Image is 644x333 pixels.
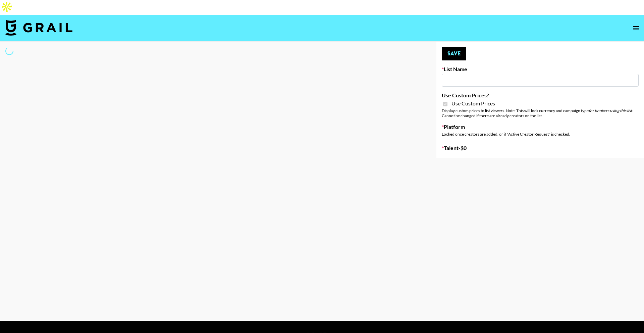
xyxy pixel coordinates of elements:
button: open drawer [629,21,643,35]
div: Locked once creators are added, or if "Active Creator Request" is checked. [442,132,639,137]
label: List Name [442,66,639,73]
label: Talent - $ 0 [442,145,639,151]
img: Grail Talent [5,19,72,36]
label: Use Custom Prices? [442,92,639,99]
label: Platform [442,124,639,130]
div: Display custom prices to list viewers. Note: This will lock currency and campaign type . Cannot b... [442,108,639,118]
span: Use Custom Prices [451,100,495,107]
button: Save [442,47,466,60]
em: for bookers using this list [589,108,632,113]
